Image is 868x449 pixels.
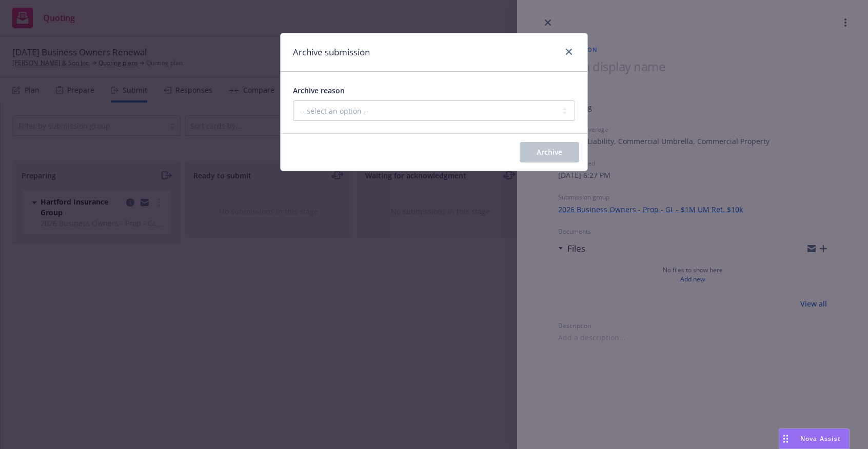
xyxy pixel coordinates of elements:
span: Archive [537,147,562,157]
a: close [563,46,575,58]
div: Drag to move [779,429,792,448]
button: Archive [520,142,579,162]
button: Nova Assist [779,428,850,449]
h1: Archive submission [293,46,370,59]
span: Archive reason [293,86,345,95]
span: Nova Assist [800,434,841,443]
